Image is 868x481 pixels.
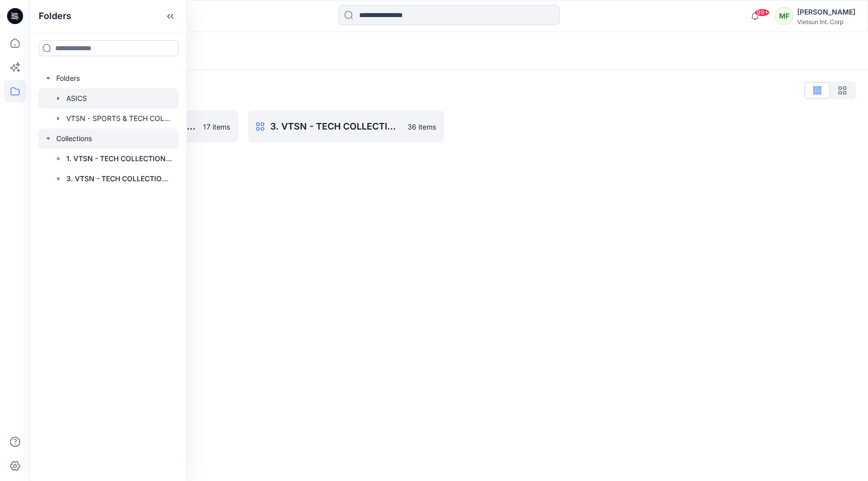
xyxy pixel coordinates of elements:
a: 3. VTSN - TECH COLLECTION SS2636 items [248,110,444,143]
div: Vietsun Int. Corp [797,18,855,26]
p: 36 items [407,122,436,132]
span: 99+ [754,9,770,17]
div: [PERSON_NAME] [797,6,855,18]
p: 1. VTSN - TECH COLLECTION SSAW25 [66,153,173,165]
p: 3. VTSN - TECH COLLECTION SS26 [270,119,401,134]
div: MF [775,7,793,25]
p: 3. VTSN - TECH COLLECTION SS26 [66,173,173,185]
p: 17 items [203,122,230,132]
